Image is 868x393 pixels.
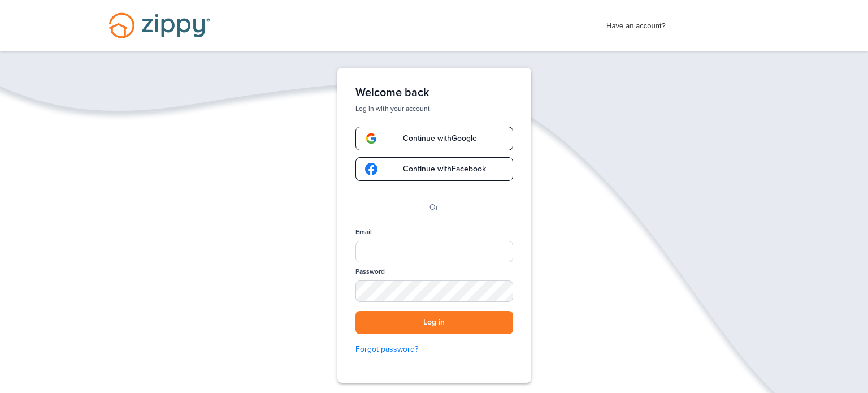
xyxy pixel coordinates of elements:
[355,104,513,113] p: Log in with your account.
[392,135,477,142] span: Continue with Google
[606,14,666,32] span: Have an account?
[355,157,513,181] a: google-logoContinue withFacebook
[392,165,486,173] span: Continue with Facebook
[355,127,513,150] a: google-logoContinue withGoogle
[355,280,513,302] input: Password
[355,311,513,334] button: Log in
[355,343,513,356] a: Forgot password?
[365,163,377,175] img: google-logo
[355,86,513,100] h1: Welcome back
[429,201,439,214] p: Or
[355,267,385,277] label: Password
[355,241,513,262] input: Email
[365,132,377,145] img: google-logo
[355,227,372,237] label: Email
